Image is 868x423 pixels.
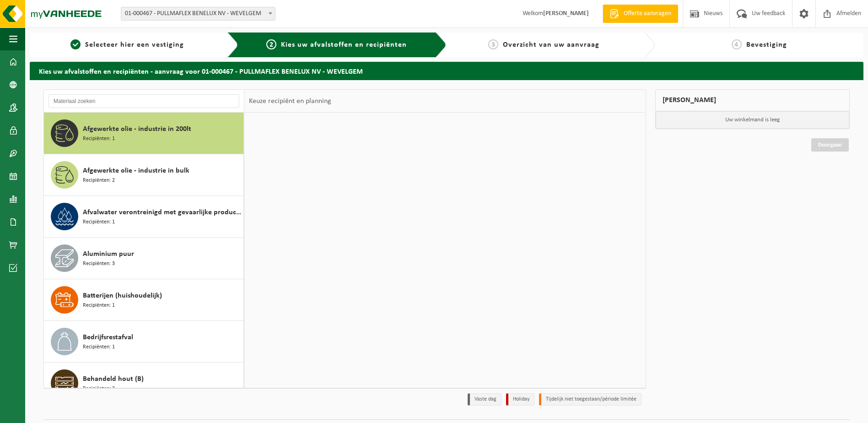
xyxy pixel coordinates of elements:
[85,41,184,49] span: Selecteer hier een vestiging
[732,39,742,49] span: 4
[44,196,244,238] button: Afvalwater verontreinigd met gevaarlijke producten in 200lt Recipiënten: 1
[44,154,244,196] button: Afgewerkte olie - industrie in bulk Recipiënten: 2
[83,260,115,268] span: Recipiënten: 3
[266,39,276,49] span: 2
[83,249,134,260] span: Aluminium puur
[34,39,220,50] a: 1Selecteer hier een vestiging
[488,39,498,49] span: 3
[83,301,115,310] span: Recipiënten: 1
[506,393,534,406] li: Holiday
[281,41,407,49] span: Kies uw afvalstoffen en recipiënten
[83,124,191,135] span: Afgewerkte olie - industrie in 200lt
[5,403,153,423] iframe: chat widget
[83,176,115,185] span: Recipiënten: 2
[44,321,244,363] button: Bedrijfsrestafval Recipiënten: 1
[83,218,115,227] span: Recipiënten: 1
[83,207,241,218] span: Afvalwater verontreinigd met gevaarlijke producten in 200lt
[83,343,115,352] span: Recipiënten: 1
[121,7,275,20] span: 01-000467 - PULLMAFLEX BENELUX NV - WEVELGEM
[70,39,81,49] span: 1
[543,10,589,17] strong: [PERSON_NAME]
[83,332,133,343] span: Bedrijfsrestafval
[468,393,501,406] li: Vaste dag
[49,94,239,108] input: Materiaal zoeken
[44,363,244,404] button: Behandeld hout (B) Recipiënten: 2
[655,89,850,111] div: [PERSON_NAME]
[83,290,162,301] span: Batterijen (huishoudelijk)
[83,374,144,385] span: Behandeld hout (B)
[44,238,244,279] button: Aluminium puur Recipiënten: 3
[603,5,678,23] a: Offerte aanvragen
[44,279,244,321] button: Batterijen (huishoudelijk) Recipiënten: 1
[811,138,849,152] a: Doorgaan
[44,113,244,154] button: Afgewerkte olie - industrie in 200lt Recipiënten: 1
[83,165,189,176] span: Afgewerkte olie - industrie in bulk
[503,41,599,49] span: Overzicht van uw aanvraag
[539,393,642,406] li: Tijdelijk niet toegestaan/période limitée
[83,385,115,393] span: Recipiënten: 2
[30,62,863,80] h2: Kies uw afvalstoffen en recipiënten - aanvraag voor 01-000467 - PULLMAFLEX BENELUX NV - WEVELGEM
[656,111,850,129] p: Uw winkelmand is leeg
[83,135,115,143] span: Recipiënten: 1
[621,9,674,18] span: Offerte aanvragen
[244,90,336,113] div: Keuze recipiënt en planning
[121,7,275,21] span: 01-000467 - PULLMAFLEX BENELUX NV - WEVELGEM
[746,41,787,49] span: Bevestiging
